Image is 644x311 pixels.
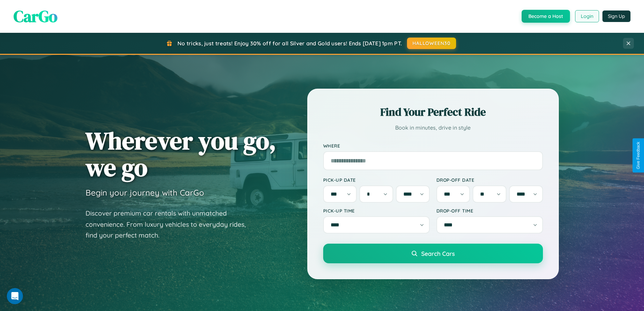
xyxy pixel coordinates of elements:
[575,10,599,22] button: Login
[636,142,641,169] div: Give Feedback
[86,127,276,181] h1: Wherever you go, we go
[86,187,204,198] h3: Begin your journey with CarGo
[323,244,543,263] button: Search Cars
[323,208,430,214] label: Pick-up Time
[323,105,543,119] h2: Find Your Perfect Ride
[323,177,430,183] label: Pick-up Date
[436,208,543,214] label: Drop-off Time
[7,288,23,304] iframe: Intercom live chat
[602,10,630,22] button: Sign Up
[86,208,255,241] p: Discover premium car rentals with unmatched convenience. From luxury vehicles to everyday rides, ...
[407,38,456,49] button: HALLOWEEN30
[323,143,543,149] label: Where
[436,177,543,183] label: Drop-off Date
[323,123,543,133] p: Book in minutes, drive in style
[421,250,455,257] span: Search Cars
[522,10,570,23] button: Become a Host
[14,5,57,27] span: CarGo
[177,40,402,47] span: No tricks, just treats! Enjoy 30% off for all Silver and Gold users! Ends [DATE] 1pm PT.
